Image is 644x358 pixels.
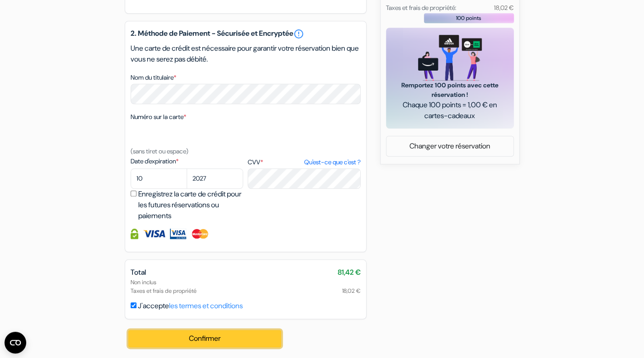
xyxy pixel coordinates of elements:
[342,286,361,295] span: 18,02 €
[138,301,243,311] label: J'accepte
[131,147,188,155] small: (sans tiret ou espace)
[131,278,361,295] div: Non inclus Taxes et frais de propriété
[131,73,176,82] label: Nom du titulaire
[418,35,482,81] img: gift_card_hero_new.png
[131,157,243,166] label: Date d'expiration
[5,332,26,353] button: Ouvrir le widget CMP
[131,267,146,277] span: Total
[386,4,456,12] small: Taxes et frais de propriété:
[138,189,246,221] label: Enregistrez la carte de crédit pour les futures réservations ou paiements
[293,29,304,39] a: error_outline
[338,267,361,278] span: 81,42 €
[494,4,513,12] small: 18,02 €
[304,158,360,167] a: Qu'est-ce que c'est ?
[397,81,503,100] span: Remportez 100 points avec cette réservation !
[128,330,282,347] button: Confirmer
[191,229,209,239] img: Master Card
[456,14,481,22] span: 100 points
[131,43,361,65] p: Une carte de crédit est nécessaire pour garantir votre réservation bien que vous ne serez pas déb...
[131,229,138,239] img: Information de carte de crédit entièrement encryptée et sécurisée
[169,301,243,310] a: les termes et conditions
[131,112,186,122] label: Numéro sur la carte
[386,138,513,155] a: Changer votre réservation
[170,229,186,239] img: Visa Electron
[143,229,165,239] img: Visa
[248,158,360,167] label: CVV
[131,29,361,39] h5: 2. Méthode de Paiement - Sécurisée et Encryptée
[397,100,503,121] span: Chaque 100 points = 1,00 € en cartes-cadeaux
